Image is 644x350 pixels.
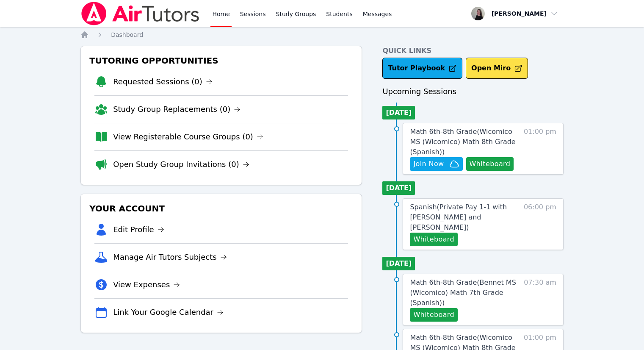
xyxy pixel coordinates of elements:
[382,181,415,195] li: [DATE]
[410,233,458,246] button: Whiteboard
[410,203,507,231] span: Spanish ( Private Pay 1-1 with [PERSON_NAME] and [PERSON_NAME] )
[113,158,249,170] a: Open Study Group Invitations (0)
[113,131,263,143] a: View Registerable Course Groups (0)
[410,278,520,308] a: Math 6th-8th Grade(Bennet MS (Wicomico) Math 7th Grade (Spanish))
[88,53,355,68] h3: Tutoring Opportunities
[466,157,514,171] button: Whiteboard
[410,128,515,156] span: Math 6th-8th Grade ( Wicomico MS (Wicomico) Math 8th Grade (Spanish) )
[382,58,462,79] a: Tutor Playbook
[111,31,143,39] a: Dashboard
[410,308,458,322] button: Whiteboard
[363,10,392,18] span: Messages
[113,103,240,115] a: Study Group Replacements (0)
[113,279,180,291] a: View Expenses
[80,31,564,39] nav: Breadcrumb
[113,251,227,263] a: Manage Air Tutors Subjects
[524,278,556,322] span: 07:30 am
[382,106,415,119] li: [DATE]
[466,58,528,79] button: Open Miro
[413,159,444,169] span: Join Now
[113,224,164,236] a: Edit Profile
[524,127,556,171] span: 01:00 pm
[382,46,564,56] h4: Quick Links
[80,2,200,25] img: Air Tutors
[524,202,556,246] span: 06:00 pm
[382,86,564,97] h3: Upcoming Sessions
[113,76,213,88] a: Requested Sessions (0)
[410,157,462,171] button: Join Now
[111,31,143,38] span: Dashboard
[382,257,415,270] li: [DATE]
[410,278,516,307] span: Math 6th-8th Grade ( Bennet MS (Wicomico) Math 7th Grade (Spanish) )
[410,127,520,157] a: Math 6th-8th Grade(Wicomico MS (Wicomico) Math 8th Grade (Spanish))
[113,306,224,318] a: Link Your Google Calendar
[88,201,355,216] h3: Your Account
[410,202,520,233] a: Spanish(Private Pay 1-1 with [PERSON_NAME] and [PERSON_NAME])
